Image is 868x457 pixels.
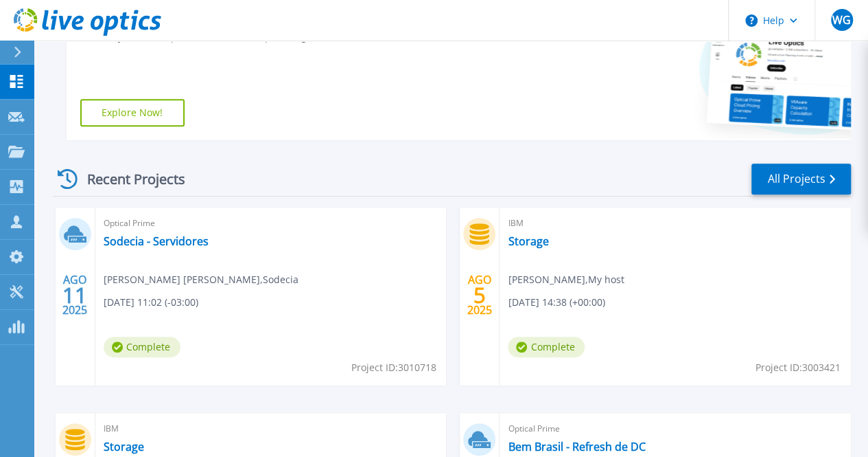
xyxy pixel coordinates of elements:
span: 5 [473,289,486,301]
a: All Projects [751,164,851,194]
span: [PERSON_NAME] , My host [508,272,624,287]
a: Bem Brasil - Refresh de DC [508,440,645,454]
span: [DATE] 11:02 (-03:00) [104,295,198,310]
span: Optical Prime [104,216,438,231]
span: Complete [104,337,180,357]
span: IBM [508,216,843,231]
span: 11 [62,289,87,301]
span: [DATE] 14:38 (+00:00) [508,295,605,310]
div: Recent Projects [53,162,204,196]
span: WG [832,14,851,25]
span: IBM [104,421,438,436]
div: AGO 2025 [467,270,493,320]
a: Storage [508,234,548,248]
span: [PERSON_NAME] [PERSON_NAME] , Sodecia [104,272,298,287]
span: Project ID: 3003421 [755,360,841,375]
span: Optical Prime [508,421,843,436]
a: Storage [104,440,144,454]
a: Explore Now! [80,99,185,126]
div: AGO 2025 [62,270,88,320]
span: Complete [508,337,585,357]
a: Sodecia - Servidores [104,234,209,248]
span: Project ID: 3010718 [351,360,436,375]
